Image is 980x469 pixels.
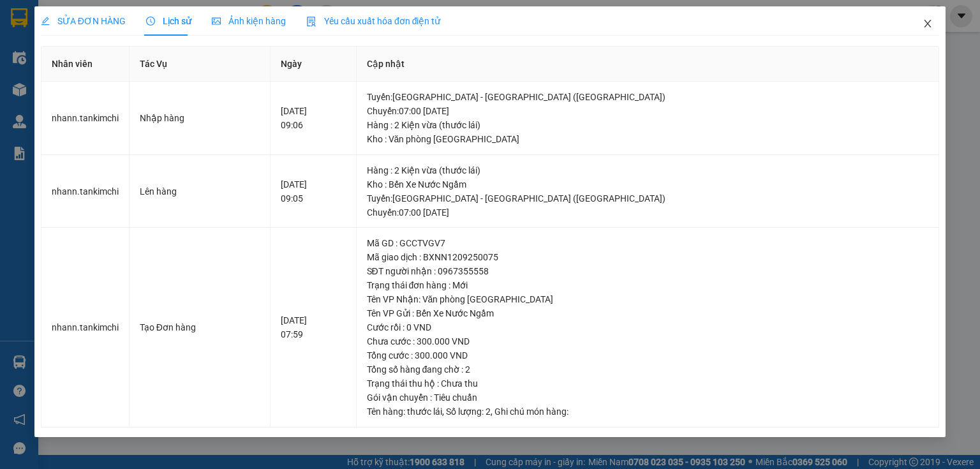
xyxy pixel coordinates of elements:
div: Tên VP Nhận: Văn phòng [GEOGRAPHIC_DATA] [367,292,929,306]
th: Nhân viên [41,47,130,82]
div: Hàng : 2 Kiện vừa (thước lái) [367,163,929,177]
div: Hàng : 2 Kiện vừa (thước lái) [367,118,929,132]
span: 2 [486,406,491,417]
th: Tác Vụ [130,47,271,82]
div: Mã GD : GCCTVGV7 [367,236,929,250]
div: [DATE] 09:06 [281,104,346,132]
div: Tổng số hàng đang chờ : 2 [367,362,929,376]
div: Tuyến : [GEOGRAPHIC_DATA] - [GEOGRAPHIC_DATA] ([GEOGRAPHIC_DATA]) Chuyến: 07:00 [DATE] [367,90,929,118]
td: nhann.tankimchi [41,82,130,155]
span: picture [212,17,221,26]
th: Ngày [271,47,357,82]
span: Lịch sử [146,16,191,26]
span: close [923,19,933,29]
div: [DATE] 09:05 [281,177,346,205]
div: [DATE] 07:59 [281,313,346,341]
span: SỬA ĐƠN HÀNG [41,16,126,26]
div: Tên hàng: , Số lượng: , Ghi chú món hàng: [367,405,929,419]
span: edit [41,17,50,26]
button: Close [910,6,946,42]
span: clock-circle [146,17,155,26]
div: Gói vận chuyển : Tiêu chuẩn [367,391,929,405]
div: Tổng cước : 300.000 VND [367,348,929,362]
span: thước lái [407,406,442,417]
th: Cập nhật [357,47,940,82]
span: Yêu cầu xuất hóa đơn điện tử [306,16,441,26]
div: Mã giao dịch : BXNN1209250075 [367,250,929,264]
div: Tạo Đơn hàng [140,320,260,334]
div: Nhập hàng [140,111,260,125]
div: Tuyến : [GEOGRAPHIC_DATA] - [GEOGRAPHIC_DATA] ([GEOGRAPHIC_DATA]) Chuyến: 07:00 [DATE] [367,191,929,220]
span: Ảnh kiện hàng [212,16,286,26]
div: Tên VP Gửi : Bến Xe Nước Ngầm [367,306,929,320]
td: nhann.tankimchi [41,155,130,228]
div: Kho : Văn phòng [GEOGRAPHIC_DATA] [367,132,929,146]
img: icon [306,17,316,27]
div: Chưa cước : 300.000 VND [367,334,929,348]
div: Lên hàng [140,184,260,198]
div: Trạng thái thu hộ : Chưa thu [367,376,929,391]
div: Kho : Bến Xe Nước Ngầm [367,177,929,191]
div: Trạng thái đơn hàng : Mới [367,278,929,292]
td: nhann.tankimchi [41,228,130,428]
div: SĐT người nhận : 0967355558 [367,264,929,278]
div: Cước rồi : 0 VND [367,320,929,334]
